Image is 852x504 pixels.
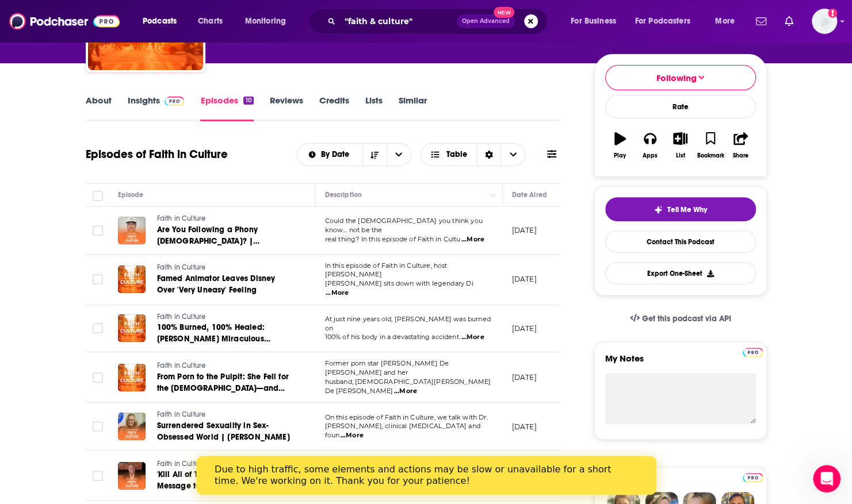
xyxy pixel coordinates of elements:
h2: Choose List sort [297,143,411,166]
div: 10 [243,97,253,105]
span: Former porn star [PERSON_NAME] De [PERSON_NAME] and her [325,359,449,376]
span: Monitoring [245,13,286,29]
button: Open AdvancedNew [457,14,515,28]
span: ...More [461,333,484,342]
h1: Episodes of Faith in Culture [86,147,228,161]
span: Faith in Culture [157,263,206,271]
span: On this episode of Faith in Culture, we talk with Dr. [325,413,488,421]
a: Faith in Culture [157,214,295,224]
button: Following [605,65,756,90]
a: Episodes10 [200,95,253,121]
span: Podcasts [143,13,177,29]
button: Choose View [421,143,526,166]
button: open menu [237,12,301,30]
span: Tell Me Why [667,205,707,214]
a: Are You Following a Phony [DEMOGRAPHIC_DATA]? | [PERSON_NAME] [157,224,295,247]
span: Following [656,72,697,83]
span: For Business [571,13,616,29]
a: Show notifications dropdown [751,11,771,31]
span: Get this podcast via API [641,314,731,324]
a: From Porn to the Pulpit: She Fell for the [DEMOGRAPHIC_DATA]—and Found the [DEMOGRAPHIC_DATA] [157,371,295,394]
button: Column Actions [486,188,500,202]
button: Export One-Sheet [605,262,756,284]
a: Contact This Podcast [605,230,756,253]
img: Podchaser Pro [743,348,763,357]
button: Share [725,125,755,166]
button: tell me why sparkleTell Me Why [605,197,756,221]
span: Logged in as ShellB [812,9,837,34]
img: tell me why sparkle [654,205,663,214]
a: 'Kill All of Them': Imam's Secret Message to [PERSON_NAME] [157,469,295,492]
button: Play [605,125,635,166]
a: Similar [399,95,427,121]
span: [PERSON_NAME], clinical [MEDICAL_DATA] and foun [325,422,480,439]
p: [DATE] [512,274,537,284]
button: open menu [628,12,707,30]
span: Faith in Culture [157,313,206,321]
button: open menu [135,12,192,30]
span: By Date [321,151,353,159]
label: My Notes [605,353,756,373]
span: Faith in Culture [157,214,206,222]
span: 100% Burned, 100% Healed: [PERSON_NAME] Miraculous Recovery [157,322,270,355]
div: List [676,152,685,159]
p: [DATE] [512,422,537,432]
span: Faith in Culture [157,460,206,468]
button: open menu [387,144,411,166]
div: Description [325,188,362,202]
a: Faith in Culture [157,361,295,371]
a: InsightsPodchaser Pro [128,95,185,121]
span: Toggle select row [93,421,103,432]
button: Bookmark [696,125,725,166]
div: Rate [605,95,756,118]
button: Sort Direction [362,144,387,166]
span: Are You Following a Phony [DEMOGRAPHIC_DATA]? | [PERSON_NAME] [157,225,260,257]
span: New [494,7,514,18]
button: List [665,125,695,166]
a: Pro website [743,471,763,482]
p: [DATE] [512,324,537,333]
p: [DATE] [512,225,537,235]
span: 'Kill All of Them': Imam's Secret Message to [PERSON_NAME] [157,470,273,491]
span: For Podcasters [635,13,690,29]
span: Could the [DEMOGRAPHIC_DATA] you think you know… not be the [325,217,483,234]
img: User Profile [812,9,837,34]
span: ...More [394,387,417,396]
div: Apps [643,152,658,159]
span: Surrendered Sexuality in Sex-Obsessed World | [PERSON_NAME] [157,421,290,442]
span: Faith in Culture [157,410,206,418]
span: Table [446,151,467,159]
a: About [86,95,112,121]
a: Pro website [743,346,763,357]
span: Famed Animator Leaves Disney Over 'Very Uneasy' Feeling [157,274,276,295]
span: 100% of his body in a devastating accident. [325,333,460,341]
a: Credits [319,95,349,121]
iframe: Intercom live chat [813,465,840,493]
button: open menu [563,12,631,30]
div: Date Aired [512,188,547,202]
a: Faith in Culture [157,263,295,273]
iframe: Intercom live chat banner [196,456,656,495]
span: Open Advanced [462,18,510,24]
span: In this episode of Faith in Culture, host [PERSON_NAME] [325,261,448,279]
span: Faith in Culture [157,361,206,370]
span: ...More [326,288,349,298]
span: At just nine years old, [PERSON_NAME] was burned on [325,315,491,332]
div: Sort Direction [476,144,500,166]
button: Apps [635,125,665,166]
span: Toggle select row [93,225,103,236]
img: Podchaser Pro [165,97,185,106]
div: Episode [118,188,144,202]
svg: Add a profile image [828,9,837,18]
span: Toggle select row [93,323,103,333]
p: [DATE] [512,372,537,382]
div: Bookmark [697,152,724,159]
span: [PERSON_NAME] sits down with legendary Di [325,279,473,287]
a: Reviews [270,95,303,121]
div: Search podcasts, credits, & more... [319,8,559,34]
span: More [715,13,735,29]
a: Faith in Culture [157,459,295,470]
button: open menu [707,12,749,30]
